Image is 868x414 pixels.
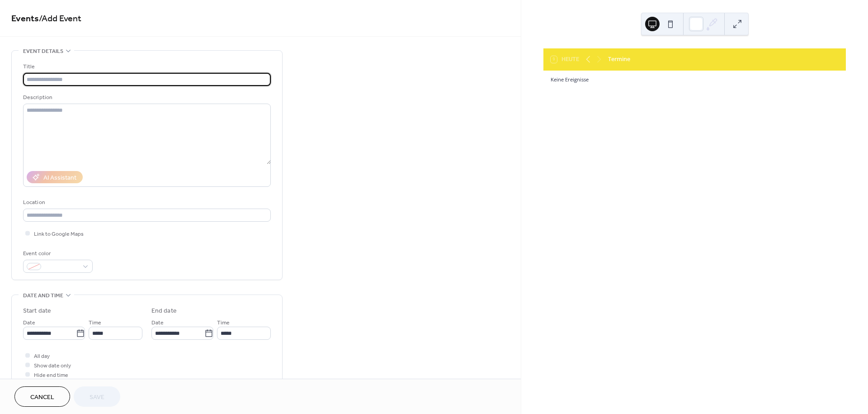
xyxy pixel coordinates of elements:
[89,318,101,328] span: Time
[23,62,269,71] div: Title
[23,318,35,328] span: Date
[23,93,269,102] div: Description
[23,306,51,316] div: Start date
[34,352,50,361] span: All day
[39,10,81,28] span: / Add Event
[23,249,91,258] div: Event color
[23,198,269,207] div: Location
[608,55,630,63] div: Termine
[11,10,39,28] a: Events
[151,318,164,328] span: Date
[23,47,63,56] span: Event details
[217,318,230,328] span: Time
[14,386,70,407] button: Cancel
[23,291,63,300] span: Date and time
[151,306,177,316] div: End date
[30,393,54,402] span: Cancel
[34,361,71,371] span: Show date only
[551,76,839,84] div: Keine Ereignisse
[34,371,68,380] span: Hide end time
[34,229,84,239] span: Link to Google Maps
